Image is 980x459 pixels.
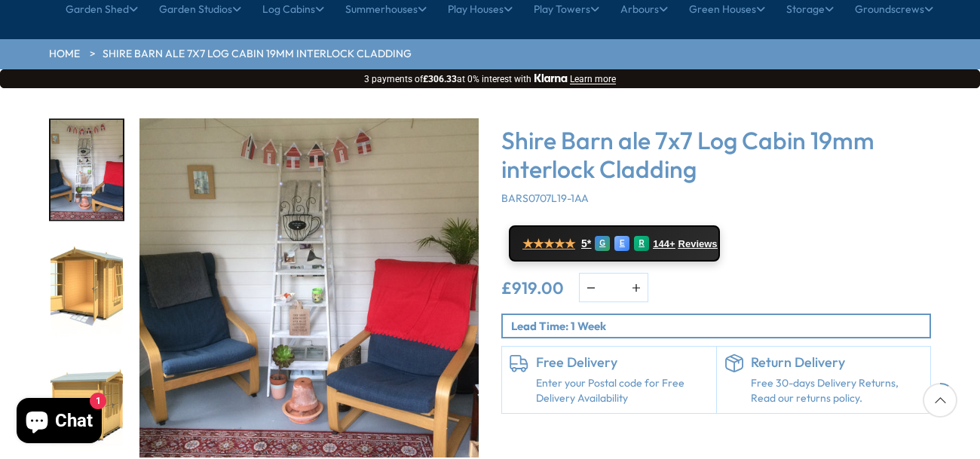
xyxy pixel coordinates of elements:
[51,356,123,456] img: Barnsdale.7x72090x2090060_17d51dec-d7d4-482c-8e27-d17f4706a42d_200x200.jpg
[49,237,124,340] div: 9 / 11
[595,236,610,251] div: G
[501,191,589,205] span: BARS0707L19-1AA
[51,120,123,220] img: Barnsdale_10_89fa1002-dcc5-4355-b482-44fa3357cca6_200x200.jpg
[536,354,709,371] h6: Free Delivery
[678,238,718,250] span: Reviews
[751,354,923,371] h6: Return Delivery
[751,376,923,405] p: Free 30-days Delivery Returns, Read our returns policy.
[501,280,564,296] ins: £919.00
[511,318,929,334] p: Lead Time: 1 Week
[634,236,649,251] div: R
[536,376,709,405] a: Enter your Postal code for Free Delivery Availability
[501,126,931,184] h3: Shire Barn ale 7x7 Log Cabin 19mm interlock Cladding
[51,238,123,338] img: Barnsdale.7x72090x2090-030open_28f7a997-b570-48bb-a9a6-93b211ad49bd_200x200.jpg
[139,118,479,457] img: Shire Barn ale 7x7 Log Cabin 19mm interlock Cladding - Best Shed
[49,354,124,457] div: 10 / 11
[49,118,124,222] div: 8 / 11
[653,238,675,250] span: 144+
[12,398,106,447] inbox-online-store-chat: Shopify online store chat
[614,236,629,251] div: E
[103,47,412,62] a: Shire Barn ale 7x7 Log Cabin 19mm interlock Cladding
[522,237,575,251] span: ★★★★★
[49,47,80,62] a: HOME
[509,225,720,262] a: ★★★★★ 5* G E R 144+ Reviews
